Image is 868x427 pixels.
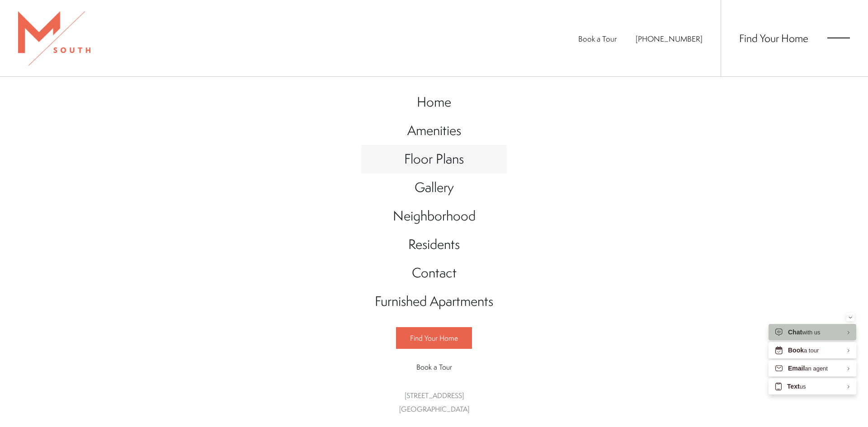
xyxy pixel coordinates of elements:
[375,292,493,310] span: Furnished Apartments
[361,202,507,230] a: Go to Neighborhood
[361,174,507,202] a: Go to Gallery
[361,145,507,174] a: Go to Floor Plans
[578,33,617,44] a: Book a Tour
[396,327,472,349] a: Find Your Home
[636,33,703,44] a: Call Us at 813-570-8014
[636,33,703,44] span: [PHONE_NUMBER]
[361,230,507,259] a: Go to Residents
[393,206,476,225] span: Neighborhood
[361,117,507,145] a: Go to Amenities
[361,88,507,117] a: Go to Home
[410,333,458,343] span: Find Your Home
[399,390,469,414] a: Get Directions to 5110 South Manhattan Avenue Tampa, FL 33611
[18,11,90,66] img: MSouth
[415,178,454,197] span: Gallery
[407,121,461,140] span: Amenities
[412,263,457,282] span: Contact
[396,357,472,377] a: Book a Tour
[417,93,451,111] span: Home
[739,31,808,45] a: Find Your Home
[361,259,507,287] a: Go to Contact
[361,79,507,425] div: Main
[827,34,850,42] button: Open Menu
[416,362,452,372] span: Book a Tour
[361,287,507,316] a: Go to Furnished Apartments (opens in a new tab)
[404,150,464,168] span: Floor Plans
[408,235,460,253] span: Residents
